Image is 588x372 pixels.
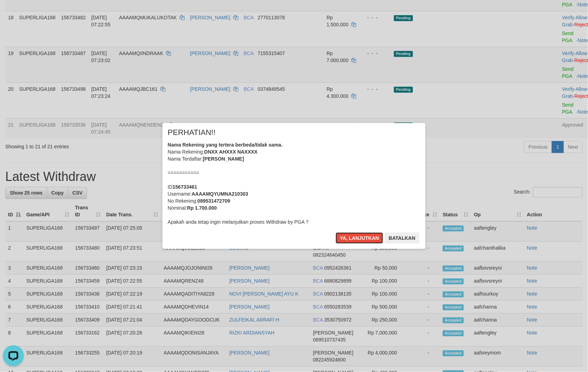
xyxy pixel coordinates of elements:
[187,205,217,211] b: Rp 1.700.000
[203,156,244,162] b: [PERSON_NAME]
[198,198,230,204] b: 089531472709
[192,191,248,197] b: AAAAMQYUMNA210303
[173,184,197,190] b: 156733461
[168,141,420,225] div: Nama Rekening: Nama Terdaftar: =========== ID Username: No Rekening: Nominal: Apakah anda tetap i...
[168,129,216,136] span: PERHATIAN!!
[385,232,420,244] button: Batalkan
[204,149,258,155] b: DNXX AHXXX NAXXXX
[336,232,383,244] button: Ya, lanjutkan
[3,3,24,24] button: Open LiveChat chat widget
[168,142,283,148] b: Nama Rekening yang tertera berbeda/tidak sama.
